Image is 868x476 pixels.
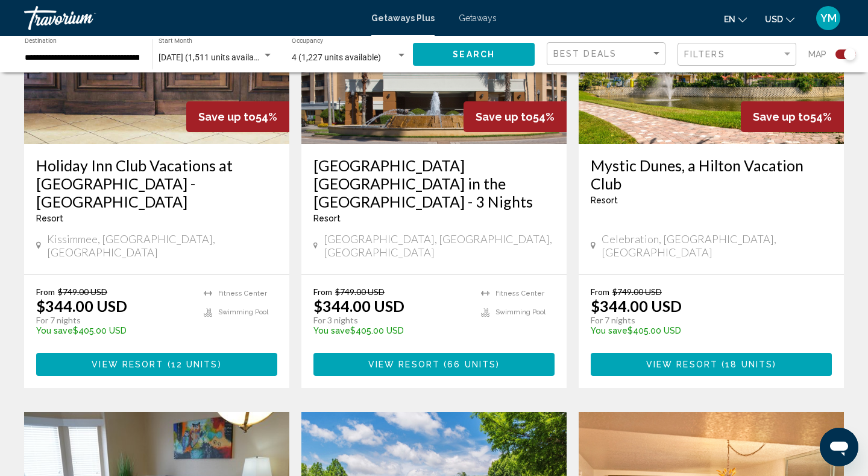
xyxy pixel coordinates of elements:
span: From [313,287,332,297]
span: Search [453,50,495,60]
span: Resort [591,195,618,205]
span: 4 (1,227 units available) [292,52,381,62]
mat-select: Sort by [553,49,662,59]
div: 54% [464,101,567,132]
span: Save up to [753,110,810,123]
p: $344.00 USD [591,297,682,315]
span: $749.00 USD [58,287,107,297]
span: Filters [684,49,725,59]
span: Fitness Center [218,290,267,297]
button: View Resort(66 units) [313,353,555,375]
p: For 7 nights [36,315,192,326]
p: $344.00 USD [313,297,404,315]
p: $405.00 USD [591,326,820,335]
button: Change currency [765,10,794,28]
a: Travorium [24,6,359,30]
span: View Resort [646,360,718,370]
span: Swimming Pool [495,308,546,316]
span: From [591,287,609,297]
span: $749.00 USD [612,287,662,297]
span: Resort [313,214,341,223]
a: Getaways Plus [371,13,435,23]
button: View Resort(12 units) [36,353,277,375]
span: Map [808,46,826,63]
p: $405.00 USD [36,326,192,335]
span: ( ) [440,360,500,370]
iframe: Button to launch messaging window [820,428,858,466]
span: View Resort [368,360,440,370]
span: Celebration, [GEOGRAPHIC_DATA], [GEOGRAPHIC_DATA] [602,232,832,259]
span: Swimming Pool [218,308,268,316]
a: Getaways [459,13,497,23]
span: 12 units [171,360,218,370]
span: You save [313,326,350,335]
span: You save [591,326,627,335]
span: ( ) [718,360,776,370]
span: [GEOGRAPHIC_DATA], [GEOGRAPHIC_DATA], [GEOGRAPHIC_DATA] [324,232,555,259]
span: You save [36,326,73,335]
span: $749.00 USD [335,287,385,297]
div: 54% [186,101,289,132]
p: For 7 nights [591,315,820,326]
span: From [36,287,55,297]
p: $405.00 USD [313,326,469,335]
span: en [724,14,735,24]
a: [GEOGRAPHIC_DATA] [GEOGRAPHIC_DATA] in the [GEOGRAPHIC_DATA] - 3 Nights [313,156,555,211]
p: $344.00 USD [36,297,127,315]
span: USD [765,14,783,24]
a: Holiday Inn Club Vacations at [GEOGRAPHIC_DATA] - [GEOGRAPHIC_DATA] [36,156,277,211]
button: Search [413,43,535,65]
button: User Menu [813,5,844,31]
span: 66 units [447,360,496,370]
span: Best Deals [553,49,617,59]
button: View Resort(18 units) [591,353,832,375]
span: View Resort [92,360,163,370]
span: Save up to [198,110,256,123]
div: 54% [741,101,844,132]
a: Mystic Dunes, a Hilton Vacation Club [591,156,832,192]
span: ( ) [163,360,221,370]
span: Kissimmee, [GEOGRAPHIC_DATA], [GEOGRAPHIC_DATA] [47,232,277,259]
span: [DATE] (1,511 units available) [159,52,268,62]
button: Change language [724,10,747,28]
span: YM [820,12,837,24]
span: 18 units [725,360,773,370]
button: Filter [678,42,796,67]
span: Fitness Center [495,290,544,297]
span: Save up to [476,110,533,123]
span: Resort [36,214,63,223]
p: For 3 nights [313,315,469,326]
